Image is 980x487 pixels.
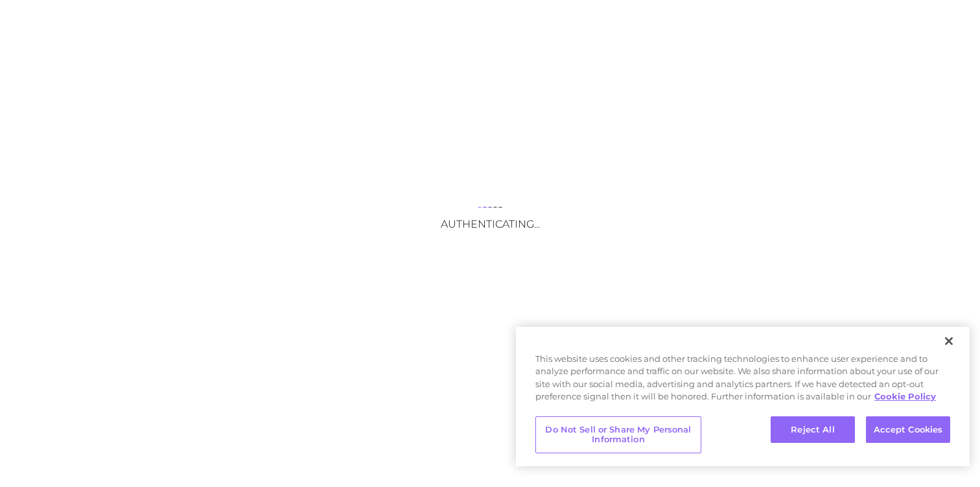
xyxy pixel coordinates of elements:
div: Cookie banner [516,327,970,466]
a: More information about your privacy, opens in a new tab [874,391,936,401]
div: Privacy [516,327,970,466]
button: Close [935,327,963,355]
h3: Authenticating... [360,218,620,230]
div: This website uses cookies and other tracking technologies to enhance user experience and to analy... [516,353,970,410]
button: Reject All [771,416,855,444]
button: Accept Cookies [866,416,950,444]
button: Do Not Sell or Share My Personal Information, Opens the preference center dialog [535,416,701,453]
